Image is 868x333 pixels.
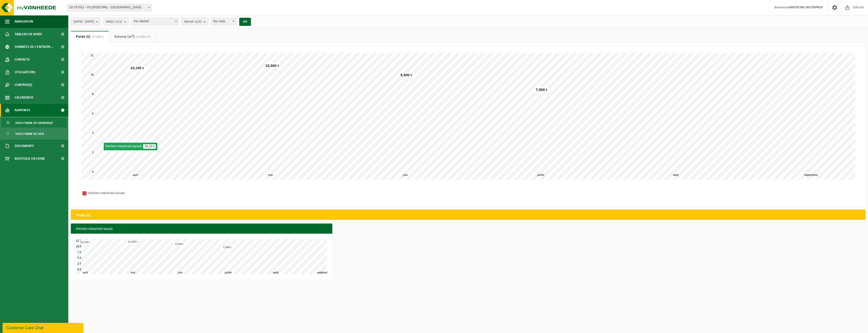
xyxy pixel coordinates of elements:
[15,15,33,28] span: Navigation
[126,240,139,244] div: 10,360 t
[71,31,109,43] a: Poids (t)
[534,87,549,92] div: 7,900 t
[132,18,179,25] span: Par déchet
[15,79,32,91] span: Contrat(s)
[15,53,30,66] span: Contacts
[15,66,35,79] span: Utilisateurs
[789,6,823,9] strong: INVOICING NUTRIPROF
[15,118,53,128] span: Sous forme de graphique
[106,18,122,26] span: Site(s)
[184,18,202,26] span: Déchet
[211,18,236,25] span: Par mois
[3,322,84,333] iframe: chat widget
[15,41,53,53] span: Données de l'entrepr...
[174,242,185,246] div: 9,400 t
[103,18,129,25] button: Site(s)(1/1)
[71,224,332,235] h3: Déchets industriels banals
[132,18,179,25] span: Par déchet
[135,35,150,39] span: (14,300 m³)
[15,91,33,104] span: Calendrier
[79,240,91,244] div: 10,140 t
[115,20,122,23] count: (1/1)
[211,18,236,25] span: Par mois
[67,4,151,11] span: 10-737351 - VILOFOSS SPRL - VILLERS-LE-BOUILLET
[90,35,104,39] span: (37,800 t)
[222,246,233,249] div: 7,900 t
[15,28,42,41] span: Tableau de bord
[1,118,67,127] a: Sous forme de graphique
[109,31,156,43] a: Volume (m³)
[15,152,45,165] span: Boutique en ligne
[67,4,152,11] span: 10-737351 - VILOFOSS SPRL - VILLERS-LE-BOUILLET
[15,104,30,117] span: Rapports
[399,73,413,78] div: 9,400 t
[88,190,154,196] div: Déchets industriels banals
[181,18,208,25] button: Déchet(2/2)
[1,129,67,138] a: Sous forme de liste
[74,18,94,26] span: [DATE] - [DATE]
[143,144,156,149] span: 10,14 t
[15,140,34,152] span: Documents
[239,18,251,26] button: OK
[15,129,44,139] span: Sous forme de liste
[104,143,157,150] div: Déchets industriels banals
[71,210,96,221] h2: Poids (t)
[129,66,145,71] div: 10,140 t
[71,18,101,25] button: [DATE] - [DATE]
[195,20,202,23] count: (2/2)
[264,63,280,68] div: 10,360 t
